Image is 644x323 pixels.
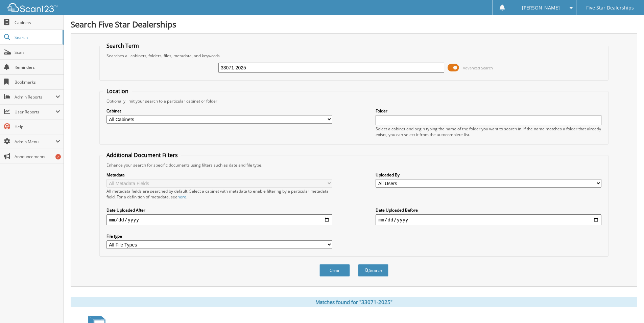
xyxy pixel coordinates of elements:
[376,108,601,114] label: Folder
[15,154,60,159] span: Announcements
[376,214,601,225] input: end
[319,264,350,277] button: Clear
[376,207,601,213] label: Date Uploaded Before
[103,42,142,49] legend: Search Term
[15,109,55,115] span: User Reports
[106,108,332,114] label: Cabinet
[103,87,132,95] legend: Location
[358,264,388,277] button: Search
[463,65,493,70] span: Advanced Search
[522,6,560,10] span: [PERSON_NAME]
[106,233,332,239] label: File type
[71,19,637,30] h1: Search Five Star Dealerships
[106,188,332,200] div: All metadata fields are searched by default. Select a cabinet with metadata to enable filtering b...
[103,162,605,168] div: Enhance your search for specific documents using filters such as date and file type.
[15,35,59,40] span: Search
[103,151,181,159] legend: Additional Document Filters
[15,139,55,145] span: Admin Menu
[586,6,634,10] span: Five Star Dealerships
[55,154,61,159] div: 2
[15,79,60,85] span: Bookmarks
[106,172,332,178] label: Metadata
[106,214,332,225] input: start
[103,53,605,59] div: Searches all cabinets, folders, files, metadata, and keywords
[15,94,55,100] span: Admin Reports
[15,124,60,130] span: Help
[71,297,637,307] div: Matches found for "33071-2025"
[15,20,60,25] span: Cabinets
[15,49,60,55] span: Scan
[177,194,186,200] a: here
[7,3,57,12] img: scan123-logo-white.svg
[15,64,60,70] span: Reminders
[376,172,601,178] label: Uploaded By
[103,98,605,104] div: Optionally limit your search to a particular cabinet or folder
[376,126,601,137] div: Select a cabinet and begin typing the name of the folder you want to search in. If the name match...
[106,207,332,213] label: Date Uploaded After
